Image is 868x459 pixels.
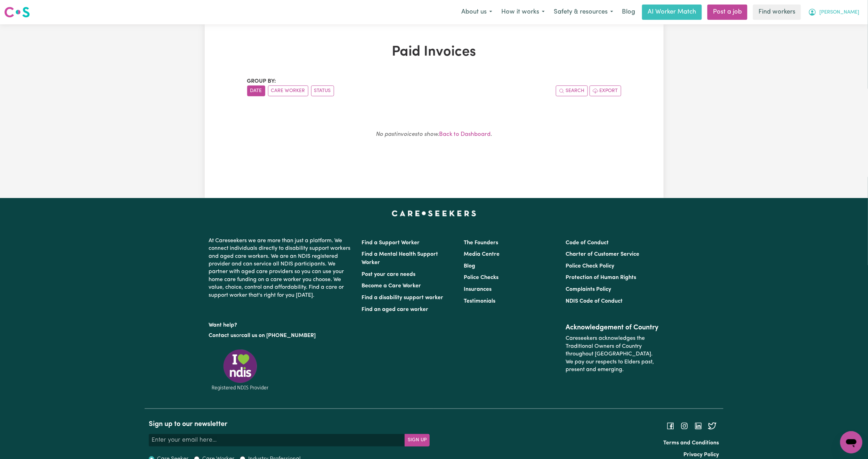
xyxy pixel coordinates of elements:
[4,4,30,20] a: Careseekers logo
[804,5,864,19] button: My Account
[556,85,588,96] button: Search
[566,275,636,280] a: Protection of Human Rights
[268,85,308,96] button: sort invoices by care worker
[242,333,316,338] a: call us on [PHONE_NUMBER]
[209,319,354,329] p: Want help?
[566,287,611,292] a: Complaints Policy
[464,287,492,292] a: Insurances
[497,5,549,19] button: How it works
[247,79,276,84] span: Group by:
[694,423,703,429] a: Follow Careseekers on LinkedIn
[566,263,614,269] a: Police Check Policy
[439,131,491,137] a: Back to Dashboard
[247,44,621,60] h1: Paid Invoices
[405,434,430,446] button: Subscribe
[362,295,444,301] a: Find a disability support worker
[642,5,702,20] a: AI Worker Match
[566,240,609,246] a: Code of Conduct
[362,272,416,277] a: Post your care needs
[247,85,265,96] button: sort invoices by date
[566,332,659,376] p: Careseekers acknowledges the Traditional Owners of Country throughout [GEOGRAPHIC_DATA]. We pay o...
[392,211,476,216] a: Careseekers home page
[311,85,334,96] button: sort invoices by paid status
[149,434,405,446] input: Enter your email here...
[362,240,420,246] a: Find a Support Worker
[684,452,719,458] a: Privacy Policy
[708,423,716,429] a: Follow Careseekers on Twitter
[566,323,659,332] h2: Acknowledgement of Country
[209,348,271,392] img: Registered NDIS provider
[566,252,639,257] a: Charter of Customer Service
[666,423,675,429] a: Follow Careseekers on Facebook
[664,440,719,446] a: Terms and Conditions
[362,307,429,312] a: Find an aged care worker
[549,5,618,19] button: Safety & resources
[362,283,421,289] a: Become a Care Worker
[464,240,498,246] a: The Founders
[457,5,497,19] button: About us
[4,6,30,18] img: Careseekers logo
[209,329,354,342] p: or
[680,423,689,429] a: Follow Careseekers on Instagram
[819,9,859,16] span: [PERSON_NAME]
[362,252,438,265] a: Find a Mental Health Support Worker
[149,420,430,428] h2: Sign up to our newsletter
[376,131,439,137] em: No past invoices to show.
[376,131,492,137] small: .
[464,263,475,269] a: Blog
[209,234,354,302] p: At Careseekers we are more than just a platform. We connect individuals directly to disability su...
[209,333,236,338] a: Contact us
[566,298,623,304] a: NDIS Code of Conduct
[753,5,801,20] a: Find workers
[464,275,498,280] a: Police Checks
[464,298,495,304] a: Testimonials
[618,5,639,20] a: Blog
[840,431,862,453] iframe: Button to launch messaging window, conversation in progress
[590,85,621,96] button: Export
[464,252,500,257] a: Media Centre
[707,5,747,20] a: Post a job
